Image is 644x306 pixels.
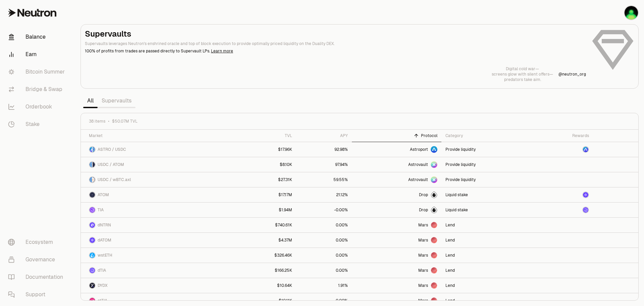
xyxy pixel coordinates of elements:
[296,157,352,172] a: 97.94%
[583,147,588,152] img: ASTRO Logo
[492,66,553,82] a: Digital cold war—screens glow with silent offers—predators take aim.
[583,192,588,198] img: dATOM Logo
[81,248,232,263] a: wstETH LogowstETH
[85,48,586,54] p: 100% of profits from trades are passed directly to Supervault LPs.
[352,233,441,248] a: Mars
[98,222,111,228] span: dNTRN
[3,251,72,268] a: Governance
[296,187,352,202] a: 21.12%
[232,248,296,263] a: $326.46K
[93,162,95,167] img: ATOM Logo
[300,133,348,138] div: APY
[211,48,233,54] a: Learn more
[232,278,296,293] a: $10.64K
[533,142,593,157] a: ASTRO Logo
[418,268,428,273] span: Mars
[90,177,92,182] img: USDC Logo
[408,177,428,182] span: Astrovault
[98,268,106,273] span: dTIA
[418,222,428,228] span: Mars
[85,29,586,39] h2: Supervaults
[3,233,72,251] a: Ecosystem
[441,157,533,172] a: Provide liquidity
[3,28,72,46] a: Balance
[445,133,529,138] div: Category
[81,172,232,187] a: USDC LogowBTC.axl LogoUSDC / wBTC.axl
[93,177,95,182] img: wBTC.axl Logo
[81,233,232,248] a: dATOM LogodATOM
[441,218,533,232] a: Lend
[232,187,296,202] a: $17.17M
[81,263,232,278] a: dTIA LogodTIA
[81,218,232,232] a: dNTRN LogodNTRN
[232,263,296,278] a: $166.25K
[441,187,533,202] a: Liquid stake
[558,72,586,77] p: @ neutron_org
[3,116,72,133] a: Stake
[98,253,112,258] span: wstETH
[90,147,92,152] img: ASTRO Logo
[410,147,428,152] span: Astroport
[441,248,533,263] a: Lend
[296,203,352,217] a: -0.00%
[81,187,232,202] a: ATOM LogoATOM
[441,278,533,293] a: Lend
[296,142,352,157] a: 92.98%
[296,248,352,263] a: 0.00%
[89,133,228,138] div: Market
[3,46,72,63] a: Earn
[90,253,95,258] img: wstETH Logo
[98,162,124,167] span: USDC / ATOM
[441,263,533,278] a: Lend
[296,278,352,293] a: 1.91%
[81,142,232,157] a: ASTRO LogoUSDC LogoASTRO / USDC
[352,278,441,293] a: Mars
[625,6,638,19] img: SoopaFly
[98,147,126,152] span: ASTRO / USDC
[98,283,108,288] span: DYDX
[492,72,553,77] p: screens glow with silent offers—
[232,172,296,187] a: $27.31K
[296,172,352,187] a: 59.55%
[441,203,533,217] a: Liquid stake
[98,94,136,107] a: Supervaults
[419,207,428,213] span: Drop
[418,253,428,258] span: Mars
[419,192,428,198] span: Drop
[352,157,441,172] a: Astrovault
[583,207,588,213] img: dTIA Logo
[232,233,296,248] a: $4.37M
[232,203,296,217] a: $1.94M
[98,207,104,213] span: TIA
[441,142,533,157] a: Provide liquidity
[537,133,589,138] div: Rewards
[352,187,441,202] a: Drop
[98,237,111,243] span: dATOM
[85,41,586,47] p: Supervaults leverages Neutron's enshrined oracle and top of block execution to provide optimally ...
[3,98,72,116] a: Orderbook
[352,172,441,187] a: Astrovault
[533,187,593,202] a: dATOM Logo
[93,147,95,152] img: USDC Logo
[3,268,72,286] a: Documentation
[296,218,352,232] a: 0.00%
[3,63,72,81] a: Bitcoin Summer
[356,133,437,138] div: Protocol
[112,119,138,124] span: $50.07M TVL
[296,263,352,278] a: 0.00%
[90,283,95,288] img: DYDX Logo
[492,66,553,72] p: Digital cold war—
[418,237,428,243] span: Mars
[90,222,95,228] img: dNTRN Logo
[90,162,92,167] img: USDC Logo
[98,298,107,303] span: stTIA
[296,233,352,248] a: 0.00%
[90,237,95,243] img: dATOM Logo
[352,248,441,263] a: Mars
[236,133,292,138] div: TVL
[441,233,533,248] a: Lend
[352,203,441,217] a: Drop
[3,81,72,98] a: Bridge & Swap
[232,157,296,172] a: $8.10K
[90,207,95,213] img: TIA Logo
